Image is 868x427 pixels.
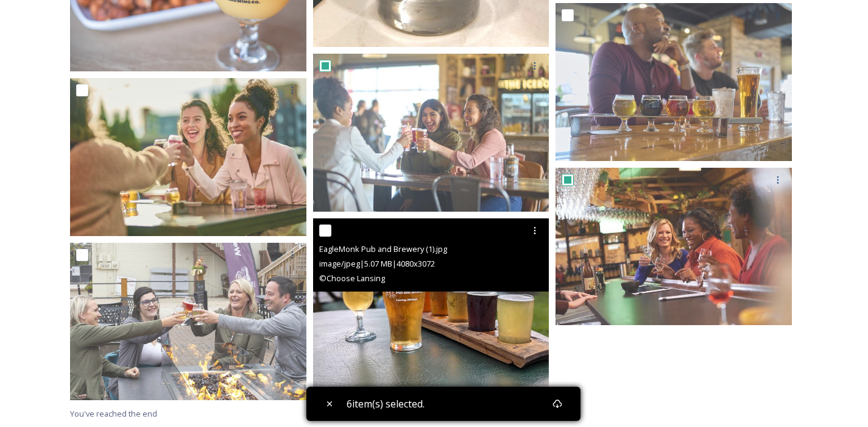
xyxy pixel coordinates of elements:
img: GreaterLansing_03132025_0.jpg [556,168,792,325]
span: 6 item(s) selected. [347,396,425,411]
img: EagleMonk Pub and Brewery (1).jpg [313,218,549,396]
span: image/jpeg | 5.07 MB | 4080 x 3072 [319,258,435,269]
img: CVB_CL_Lansing Brewing_credit Andrew Schmidt-017.jpg [556,3,792,161]
span: You've reached the end [70,408,157,419]
img: CVB_CL_Lansing Brewing_credit Andrew Schmidt-001.jpg [313,54,549,212]
span: © Choose Lansing [319,273,385,284]
span: EagleMonk Pub and Brewery (1).jpg [319,243,447,254]
img: CVB_CL_Lansing Brewing_credit Andrew Schmidt-057.jpg [70,78,306,236]
img: eafb6528-caf2-237f-fe6c-126a67f3262f.jpg [70,243,306,401]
